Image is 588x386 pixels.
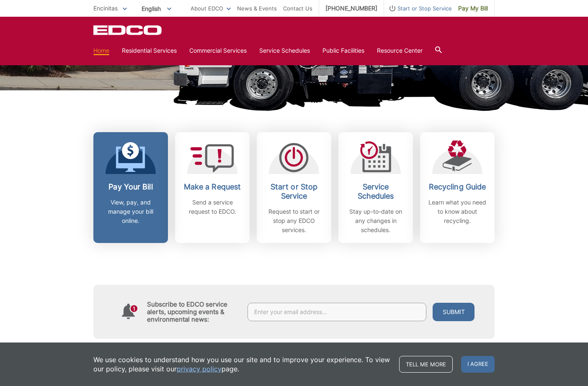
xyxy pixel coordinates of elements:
a: Pay Your Bill View, pay, and manage your bill online. [93,132,168,243]
p: Send a service request to EDCO. [181,198,243,216]
a: About EDCO [191,4,231,13]
a: Home [93,46,109,55]
p: Learn what you need to know about recycling. [426,198,488,225]
a: Recycling Guide Learn what you need to know about recycling. [420,132,495,243]
h2: Service Schedules [345,182,407,201]
a: Public Facilities [322,46,364,55]
a: Contact Us [283,4,312,13]
h2: Pay Your Bill [100,182,162,192]
h2: Start or Stop Service [263,182,325,201]
span: I agree [461,356,495,373]
p: We use cookies to understand how you use our site and to improve your experience. To view our pol... [93,355,391,373]
p: Request to start or stop any EDCO services. [263,207,325,235]
input: Enter your email address... [248,303,426,321]
a: Tell me more [399,356,453,373]
a: Commercial Services [189,46,247,55]
a: Resource Center [377,46,423,55]
span: Pay My Bill [458,4,488,13]
a: Service Schedules Stay up-to-date on any changes in schedules. [338,132,413,243]
a: Service Schedules [259,46,310,55]
h2: Recycling Guide [426,182,488,192]
span: English [135,2,178,15]
h4: Subscribe to EDCO service alerts, upcoming events & environmental news: [147,301,239,323]
a: privacy policy [177,364,222,373]
span: Encinitas [93,5,118,12]
a: News & Events [237,4,277,13]
p: Stay up-to-date on any changes in schedules. [345,207,407,235]
h2: Make a Request [181,182,243,192]
p: View, pay, and manage your bill online. [100,198,162,225]
a: EDCD logo. Return to the homepage. [93,25,163,35]
button: Submit [433,303,475,321]
a: Make a Request Send a service request to EDCO. [175,132,250,243]
a: Residential Services [122,46,177,55]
